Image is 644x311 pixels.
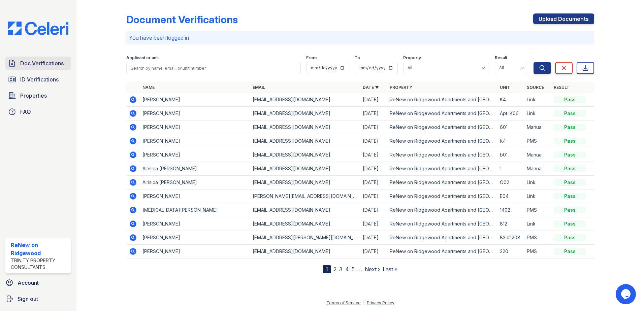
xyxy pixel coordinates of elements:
div: Trinity Property Consultants [11,257,68,271]
td: [PERSON_NAME] [140,189,250,203]
td: [EMAIL_ADDRESS][DOMAIN_NAME] [250,93,360,107]
td: Link [524,217,551,231]
a: Source [527,85,544,90]
a: 3 [339,266,343,273]
td: PMS [524,203,551,217]
td: [DATE] [360,231,387,245]
div: Pass [554,96,586,103]
td: [EMAIL_ADDRESS][DOMAIN_NAME] [250,217,360,231]
td: [DATE] [360,203,387,217]
td: [DATE] [360,162,387,176]
td: [EMAIL_ADDRESS][DOMAIN_NAME] [250,134,360,148]
td: Manual [524,162,551,176]
label: Applicant or unit [126,55,159,61]
td: ReNew on Ridgewood Apartments and [GEOGRAPHIC_DATA] [387,203,497,217]
td: [PERSON_NAME] [140,120,250,134]
td: [EMAIL_ADDRESS][DOMAIN_NAME] [250,120,360,134]
td: 220 [497,245,524,258]
a: Sign out [3,292,74,306]
div: Pass [554,207,586,213]
label: Property [403,55,421,61]
td: ReNew on Ridgewood Apartments and [GEOGRAPHIC_DATA] [387,176,497,189]
td: ReNew on Ridgewood Apartments and [GEOGRAPHIC_DATA] [387,217,497,231]
a: Doc Verifications [5,57,71,70]
a: Properties [5,89,71,102]
td: ReNew on Ridgewood Apartments and [GEOGRAPHIC_DATA] [387,134,497,148]
div: Pass [554,151,586,158]
a: Result [554,85,570,90]
td: [EMAIL_ADDRESS][DOMAIN_NAME] [250,162,360,176]
div: Pass [554,193,586,200]
label: To [355,55,360,61]
td: PMS [524,231,551,245]
div: Pass [554,248,586,255]
a: Unit [500,85,510,90]
td: [EMAIL_ADDRESS][DOMAIN_NAME] [250,203,360,217]
div: Pass [554,234,586,241]
td: 601 [497,120,524,134]
td: Manual [524,148,551,162]
td: [DATE] [360,93,387,107]
a: Account [3,276,74,289]
td: 1402 [497,203,524,217]
td: Link [524,107,551,120]
a: Email [253,85,265,90]
td: [DATE] [360,245,387,258]
td: [EMAIL_ADDRESS][PERSON_NAME][DOMAIN_NAME] [250,231,360,245]
td: [DATE] [360,120,387,134]
a: Privacy Policy [367,300,394,305]
td: Link [524,176,551,189]
div: Pass [554,220,586,227]
div: Pass [554,138,586,144]
td: O02 [497,176,524,189]
a: Upload Documents [533,13,594,24]
td: ReNew on Ridgewood Apartments and [GEOGRAPHIC_DATA] [387,120,497,134]
div: Pass [554,110,586,117]
img: CE_Logo_Blue-a8612792a0a2168367f1c8372b55b34899dd931a85d93a1a3d3e32e68fde9ad4.png [3,22,74,35]
td: [EMAIL_ADDRESS][DOMAIN_NAME] [250,148,360,162]
td: [PERSON_NAME] [140,107,250,120]
td: [EMAIL_ADDRESS][DOMAIN_NAME] [250,245,360,258]
td: ReNew on Ridgewood Apartments and [GEOGRAPHIC_DATA] [387,189,497,203]
td: [EMAIL_ADDRESS][DOMAIN_NAME] [250,176,360,189]
td: Link [524,189,551,203]
a: Next › [365,266,380,273]
td: B3 #1208 [497,231,524,245]
td: ReNew on Ridgewood Apartments and [GEOGRAPHIC_DATA] [387,148,497,162]
div: Pass [554,179,586,186]
td: [DATE] [360,134,387,148]
td: [DATE] [360,217,387,231]
a: 2 [333,266,336,273]
span: Doc Verifications [20,59,64,67]
td: ReNew on Ridgewood Apartments and [GEOGRAPHIC_DATA] [387,231,497,245]
span: FAQ [20,108,31,116]
div: ReNew on Ridgewood [11,241,68,257]
td: Airisica [PERSON_NAME] [140,162,250,176]
input: Search by name, email, or unit number [126,62,301,74]
td: K4 [497,93,524,107]
td: ReNew on Ridgewood Apartments and [GEOGRAPHIC_DATA] [387,162,497,176]
td: Link [524,93,551,107]
span: Sign out [18,295,38,303]
td: [EMAIL_ADDRESS][DOMAIN_NAME] [250,107,360,120]
td: [MEDICAL_DATA][PERSON_NAME] [140,203,250,217]
td: b01 [497,148,524,162]
td: [PERSON_NAME] [140,245,250,258]
td: Apt. K06 [497,107,524,120]
span: ID Verifications [20,75,59,83]
td: K4 [497,134,524,148]
label: From [306,55,317,61]
td: ReNew on Ridgewood Apartments and [GEOGRAPHIC_DATA] [387,245,497,258]
div: | [363,300,364,305]
a: 5 [352,266,355,273]
td: [PERSON_NAME] [140,93,250,107]
a: Last » [383,266,397,273]
div: Document Verifications [126,13,238,26]
a: ID Verifications [5,73,71,86]
label: Result [495,55,507,61]
td: PMS [524,134,551,148]
td: [PERSON_NAME] [140,148,250,162]
td: PMS [524,245,551,258]
td: [DATE] [360,148,387,162]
